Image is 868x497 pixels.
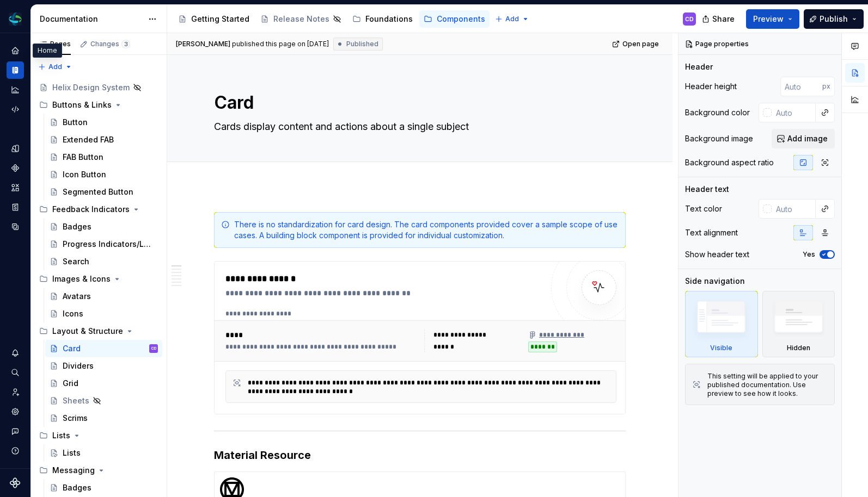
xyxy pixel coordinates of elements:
[35,427,162,444] div: Lists
[52,274,111,284] div: Images & Icons
[174,8,490,30] div: Page tree
[7,61,24,79] a: Documentation
[63,256,89,267] div: Search
[48,63,62,71] span: Add
[63,187,133,197] div: Segmented Button
[772,129,835,148] button: Add image
[787,344,810,352] div: Hidden
[45,409,162,427] a: Scrims
[7,344,24,362] button: Notifications
[685,81,737,92] div: Header height
[685,291,758,357] div: Visible
[685,61,713,72] div: Header
[176,40,230,48] span: [PERSON_NAME]
[7,179,24,196] div: Assets
[45,148,162,166] a: FAB Button
[63,134,114,145] div: Extended FAB
[63,117,88,128] div: Button
[710,344,732,352] div: Visible
[7,81,24,98] div: Analytics
[7,423,24,440] button: Contact support
[33,44,62,58] div: Home
[7,140,24,157] a: Design tokens
[63,378,78,389] div: Grid
[45,235,162,253] a: Progress Indicators/Loaders
[9,13,22,26] img: f6f21888-ac52-4431-a6ea-009a12e2bf23.png
[685,15,694,23] div: CD
[707,372,828,398] div: This setting will be applied to your published documentation. Use preview to see how it looks.
[780,77,822,96] input: Auto
[7,42,24,59] div: Home
[685,249,749,260] div: Show header text
[52,430,70,441] div: Lists
[39,40,71,48] div: Pages
[7,101,24,118] a: Code automation
[772,103,816,122] input: Auto
[45,183,162,201] a: Segmented Button
[35,79,162,96] a: Helix Design System
[40,14,143,24] div: Documentation
[63,221,91,232] div: Badges
[52,465,95,476] div: Messaging
[7,364,24,381] button: Search ⌘K
[35,270,162,288] div: Images & Icons
[685,227,738,238] div: Text alignment
[52,326,123,337] div: Layout & Structure
[685,133,753,144] div: Background image
[685,203,722,214] div: Text color
[174,10,254,28] a: Getting Started
[803,250,815,259] label: Yes
[90,40,130,48] div: Changes
[63,169,106,180] div: Icon Button
[63,448,81,458] div: Lists
[63,308,83,319] div: Icons
[419,10,490,28] a: Components
[151,343,156,354] div: CD
[35,322,162,340] div: Layout & Structure
[685,276,745,287] div: Side navigation
[45,253,162,270] a: Search
[622,40,659,48] span: Open page
[45,340,162,357] a: CardCD
[121,40,130,48] span: 3
[7,218,24,235] div: Data sources
[63,482,91,493] div: Badges
[685,107,750,118] div: Background color
[256,10,346,28] a: Release Notes
[822,82,830,91] p: px
[45,114,162,131] a: Button
[52,100,112,110] div: Buttons & Links
[492,11,533,27] button: Add
[7,159,24,177] a: Components
[7,198,24,216] a: Storybook stories
[273,14,329,24] div: Release Notes
[346,40,378,48] span: Published
[234,219,619,241] div: There is no standardization for card design. The card components provided cover a sample scope of...
[191,14,249,24] div: Getting Started
[45,479,162,496] a: Badges
[746,9,799,29] button: Preview
[45,357,162,375] a: Dividers
[63,152,103,163] div: FAB Button
[609,36,664,52] a: Open page
[63,239,152,250] div: Progress Indicators/Loaders
[7,403,24,420] a: Settings
[45,444,162,462] a: Lists
[7,383,24,401] a: Invite team
[35,59,76,74] button: Add
[45,305,162,322] a: Icons
[45,392,162,409] a: Sheets
[696,9,742,29] button: Share
[212,90,624,116] textarea: Card
[45,166,162,183] a: Icon Button
[10,477,21,488] a: Supernova Logo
